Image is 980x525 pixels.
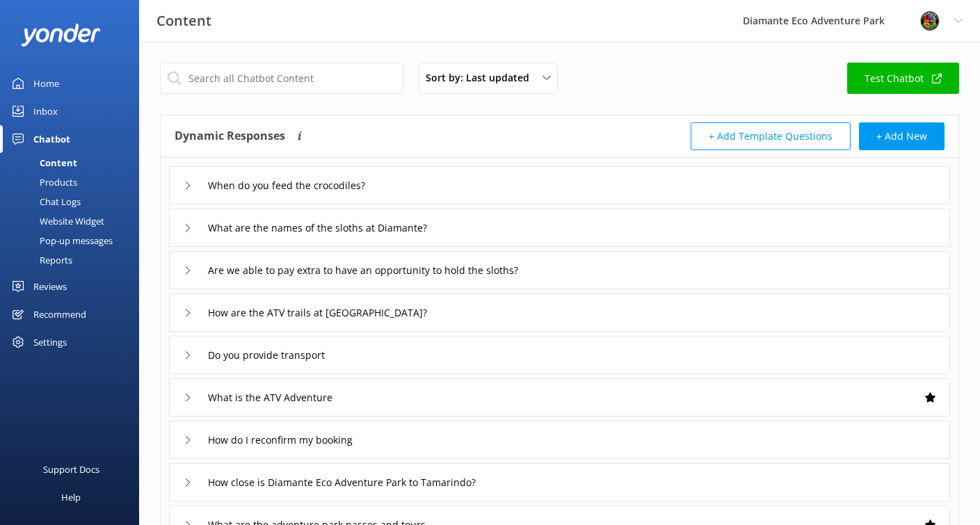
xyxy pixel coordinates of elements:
div: Help [61,483,81,511]
button: + Add Template Questions [691,122,851,150]
a: Pop-up messages [8,231,139,250]
input: Search all Chatbot Content [160,63,403,94]
div: Inbox [33,97,58,125]
div: Home [33,70,59,97]
div: Pop-up messages [8,231,113,250]
button: + Add New [859,122,945,150]
div: Recommend [33,300,86,328]
a: Products [8,172,139,192]
a: Content [8,153,139,172]
div: Chat Logs [8,192,81,211]
img: 831-1756915225.png [919,10,940,31]
h4: Dynamic Responses [175,122,285,150]
a: Chat Logs [8,192,139,211]
div: Settings [33,328,67,356]
div: Website Widget [8,211,104,231]
div: Reports [8,250,72,270]
span: Sort by: Last updated [426,70,538,86]
a: Website Widget [8,211,139,231]
img: yonder-white-logo.png [21,24,101,47]
h3: Content [156,10,211,32]
a: Test Chatbot [847,63,959,94]
div: Reviews [33,273,67,300]
div: Products [8,172,77,192]
div: Support Docs [43,455,99,483]
div: Content [8,153,77,172]
a: Reports [8,250,139,270]
div: Chatbot [33,125,70,153]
